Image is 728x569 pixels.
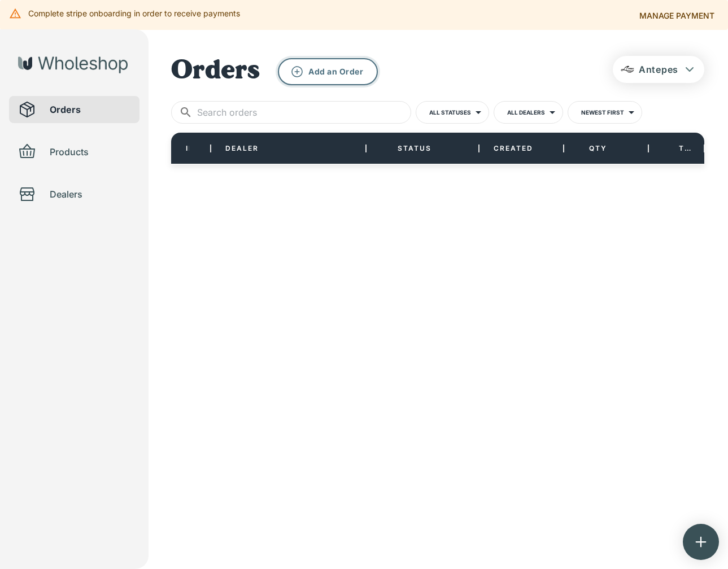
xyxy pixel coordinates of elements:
img: Wholeshop logo [18,56,128,73]
div: No rows [171,164,704,173]
div: DEALER [216,133,268,164]
p: All Dealers [507,106,545,116]
span: Products [50,145,130,159]
div: DEALER [211,133,366,164]
button: Sort [189,141,205,156]
div: Products [9,138,140,165]
img: M7Wk9NTWNd-images.png [621,63,634,76]
p: All Statuses [429,106,471,116]
div: QTY [564,133,648,164]
button: Antepes [613,56,704,83]
div: ID [171,133,211,164]
button: Sort [616,141,632,156]
div: QTY [580,133,616,164]
span: Dealers [50,187,130,201]
div: CREATED [485,133,542,164]
div: TOTAL [648,133,704,164]
button: Sort [268,141,284,156]
div: Complete stripe onboarding in order to receive payments [28,3,240,27]
div: STATUS [366,133,479,164]
a: Manage payment [630,6,723,27]
div: Dealers [9,181,140,208]
input: Search orders [197,101,411,124]
div: CREATED [479,133,564,164]
span: Antepes [639,64,678,75]
div: Orders [9,96,140,123]
h1: Orders [171,56,260,87]
button: Sort [654,141,670,156]
p: Newest First [581,106,624,116]
button: Sort [542,141,558,156]
button: Add an Order [278,58,378,85]
div: TOTAL [670,133,699,164]
div: STATUS [389,133,441,164]
span: Orders [50,103,130,116]
button: Sort [441,141,456,156]
div: ID [177,133,195,164]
